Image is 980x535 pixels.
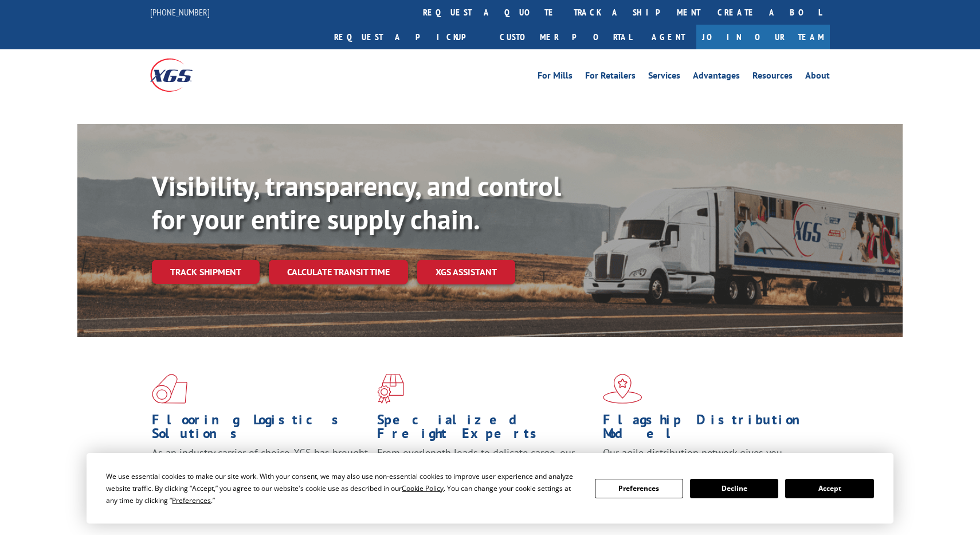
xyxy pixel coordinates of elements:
[752,71,793,84] a: Resources
[152,260,260,284] a: Track shipment
[377,413,594,446] h1: Specialized Freight Experts
[595,479,683,498] button: Preferences
[491,25,640,49] a: Customer Portal
[785,479,873,498] button: Accept
[696,25,830,49] a: Join Our Team
[693,71,740,84] a: Advantages
[106,470,581,506] div: We use essential cookies to make our site work. With your consent, we may also use non-essential ...
[585,71,636,84] a: For Retailers
[648,71,680,84] a: Services
[150,6,210,18] a: [PHONE_NUMBER]
[805,71,830,84] a: About
[640,25,696,49] a: Agent
[603,374,642,404] img: xgs-icon-flagship-distribution-model-red
[326,25,491,49] a: Request a pickup
[377,374,404,404] img: xgs-icon-focused-on-flooring-red
[269,260,408,284] a: Calculate transit time
[152,413,369,446] h1: Flooring Logistics Solutions
[538,71,573,84] a: For Mills
[152,446,368,487] span: As an industry carrier of choice, XGS has brought innovation and dedication to flooring logistics...
[690,479,778,498] button: Decline
[377,446,594,497] p: From overlength loads to delicate cargo, our experienced staff knows the best way to move your fr...
[603,446,814,473] span: Our agile distribution network gives you nationwide inventory management on demand.
[402,483,444,493] span: Cookie Policy
[417,260,515,284] a: XGS ASSISTANT
[152,374,187,404] img: xgs-icon-total-supply-chain-intelligence-red
[152,168,561,237] b: Visibility, transparency, and control for your entire supply chain.
[87,453,893,524] div: Cookie Consent Prompt
[603,413,820,446] h1: Flagship Distribution Model
[172,495,211,505] span: Preferences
